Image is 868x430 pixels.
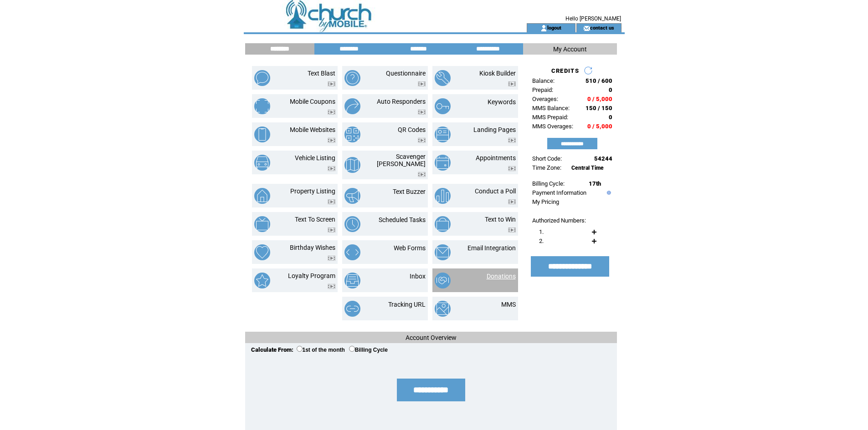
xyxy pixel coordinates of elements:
[328,256,335,261] img: video.png
[508,166,516,171] img: video.png
[532,105,570,111] span: MMS Balance:
[587,96,612,102] span: 0 / 5,000
[532,217,586,224] span: Authorized Numbers:
[532,96,558,102] span: Overages:
[467,244,516,252] a: Email Integration
[501,301,516,308] a: MMS
[435,216,451,232] img: text-to-win.png
[406,334,457,341] span: Account Overview
[475,187,516,195] a: Conduct a Poll
[344,126,360,142] img: qr-codes.png
[290,126,335,133] a: Mobile Websites
[589,180,601,187] span: 17th
[344,70,360,86] img: questionnaire.png
[410,273,426,280] a: Inbox
[508,228,516,233] img: video.png
[488,98,516,106] a: Keywords
[532,198,559,205] a: My Pricing
[586,77,612,84] span: 510 / 600
[388,301,426,308] a: Tracking URL
[251,346,293,353] span: Calculate From:
[386,70,426,77] a: Questionnaire
[590,25,614,30] a: contact us
[532,86,553,93] span: Prepaid:
[418,110,426,115] img: video.png
[476,154,516,162] a: Appointments
[418,81,426,86] img: video.png
[328,81,335,86] img: video.png
[587,123,612,130] span: 0 / 5,000
[435,98,451,114] img: keywords.png
[328,228,335,233] img: video.png
[393,188,426,195] a: Text Buzzer
[435,188,451,204] img: conduct-a-poll.png
[609,114,612,121] span: 0
[583,25,590,32] img: contact_us_icon.gif
[571,165,604,171] span: Central Time
[254,216,270,232] img: text-to-screen.png
[290,187,335,195] a: Property Listing
[485,216,516,223] a: Text to Win
[349,347,388,353] label: Billing Cycle
[532,164,561,171] span: Time Zone:
[532,155,562,162] span: Short Code:
[435,273,451,288] img: donations.png
[349,346,355,352] input: Billing Cycle
[290,244,335,251] a: Birthday Wishes
[297,347,345,353] label: 1st of the month
[594,155,612,162] span: 54244
[295,154,335,162] a: Vehicle Listing
[377,153,426,167] a: Scavenger [PERSON_NAME]
[435,126,451,142] img: landing-pages.png
[254,98,270,114] img: mobile-coupons.png
[532,189,586,196] a: Payment Information
[254,244,270,260] img: birthday-wishes.png
[328,138,335,143] img: video.png
[328,284,335,289] img: video.png
[254,273,270,288] img: loyalty-program.png
[473,126,516,133] a: Landing Pages
[547,25,561,30] a: logout
[290,98,335,105] a: Mobile Coupons
[344,188,360,204] img: text-buzzer.png
[609,86,612,93] span: 0
[344,216,360,232] img: scheduled-tasks.png
[344,98,360,114] img: auto-responders.png
[540,25,547,32] img: account_icon.gif
[551,67,579,74] span: CREDITS
[479,70,516,77] a: Kiosk Builder
[297,346,303,352] input: 1st of the month
[254,188,270,204] img: property-listing.png
[398,126,426,133] a: QR Codes
[394,244,426,252] a: Web Forms
[539,228,544,235] span: 1.
[344,157,360,173] img: scavenger-hunt.png
[295,216,335,223] a: Text To Screen
[532,180,565,187] span: Billing Cycle:
[344,244,360,260] img: web-forms.png
[254,70,270,86] img: text-blast.png
[532,77,555,84] span: Balance:
[539,238,544,244] span: 2.
[435,301,451,317] img: mms.png
[532,114,568,121] span: MMS Prepaid:
[254,126,270,142] img: mobile-websites.png
[379,216,426,223] a: Scheduled Tasks
[487,273,516,280] a: Donations
[435,155,451,171] img: appointments.png
[344,273,360,288] img: inbox.png
[605,191,611,195] img: help.gif
[328,110,335,115] img: video.png
[344,301,360,317] img: tracking-url.png
[586,105,612,111] span: 150 / 150
[308,70,335,77] a: Text Blast
[532,123,573,130] span: MMS Overages:
[435,244,451,260] img: email-integration.png
[377,98,426,105] a: Auto Responders
[328,199,335,204] img: video.png
[508,81,516,86] img: video.png
[435,70,451,86] img: kiosk-builder.png
[418,172,426,177] img: video.png
[418,138,426,143] img: video.png
[288,272,335,279] a: Loyalty Program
